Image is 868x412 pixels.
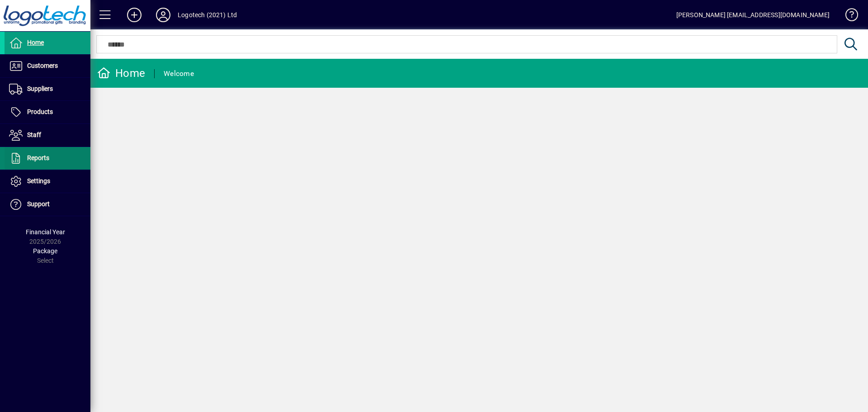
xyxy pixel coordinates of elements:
[27,62,58,69] span: Customers
[164,66,194,81] div: Welcome
[5,55,90,77] a: Customers
[676,8,830,22] div: [PERSON_NAME] [EMAIL_ADDRESS][DOMAIN_NAME]
[97,66,145,81] div: Home
[26,228,65,236] span: Financial Year
[27,131,41,138] span: Staff
[27,177,50,185] span: Settings
[5,193,90,216] a: Support
[839,2,857,31] a: Knowledge Base
[5,147,90,170] a: Reports
[178,8,237,22] div: Logotech (2021) Ltd
[27,108,53,115] span: Products
[27,154,49,161] span: Reports
[27,39,44,46] span: Home
[5,101,90,123] a: Products
[5,170,90,193] a: Settings
[33,247,57,255] span: Package
[27,85,53,92] span: Suppliers
[5,124,90,147] a: Staff
[149,7,178,23] button: Profile
[5,78,90,100] a: Suppliers
[120,7,149,23] button: Add
[27,200,50,208] span: Support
